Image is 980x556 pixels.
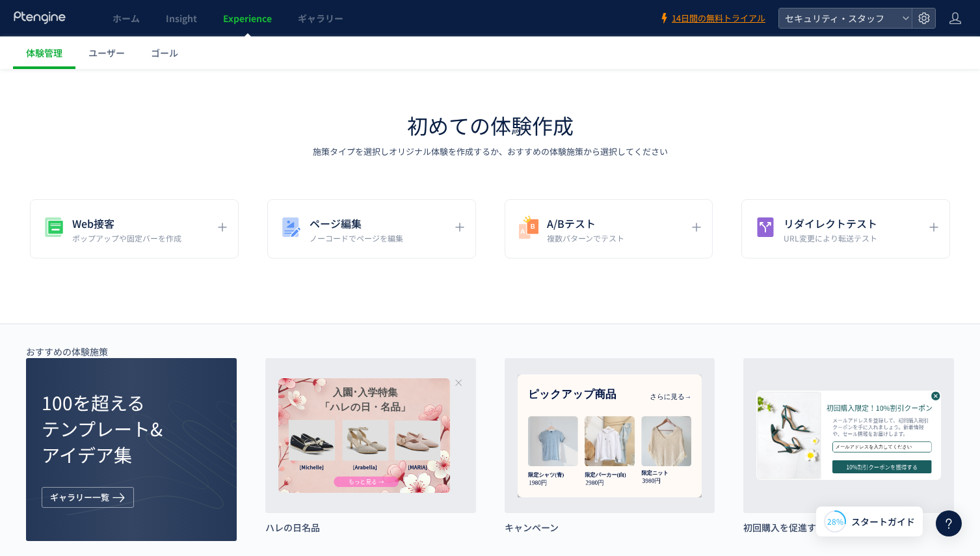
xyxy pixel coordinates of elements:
[26,345,108,358] p: おすすめの体験施策
[407,111,574,141] h1: 初めての体験作成
[781,8,897,28] span: セキュリティ・スタッフ
[298,12,343,25] span: ギャラリー
[313,146,668,158] p: 施策タイプを選択しオリジナル体験を作成するか、おすすめの体験施策から選択してください
[72,232,181,243] p: ポップアップや固定バーを作成
[42,389,172,467] h2: 100を超える テンプレート& アイデア集
[113,12,140,25] span: ホーム
[784,214,877,232] h5: リダイレクトテスト
[310,232,403,243] p: ノーコードでページを編集
[26,46,62,59] span: 体験管理
[151,46,178,59] span: ゴール
[547,214,624,232] h5: A/Bテスト
[42,487,134,508] button: ギャラリー一覧
[784,232,877,243] p: URL変更により転送テスト
[88,46,125,59] span: ユーザー
[265,521,476,534] h3: ハレの日名品
[547,232,624,243] p: 複数パターンでテスト
[223,12,272,25] span: Experience
[827,516,843,527] span: 28%
[72,214,181,232] h5: Web接客
[166,12,197,25] span: Insight
[50,487,109,508] span: ギャラリー一覧
[659,12,765,25] a: 14日間の無料トライアル
[743,521,954,534] h3: 初回購入を促進する特別なオファー
[672,12,765,25] span: 14日間の無料トライアル
[505,521,715,534] h3: キャンペーン
[851,515,915,529] span: スタートガイド
[310,214,403,232] h5: ページ編集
